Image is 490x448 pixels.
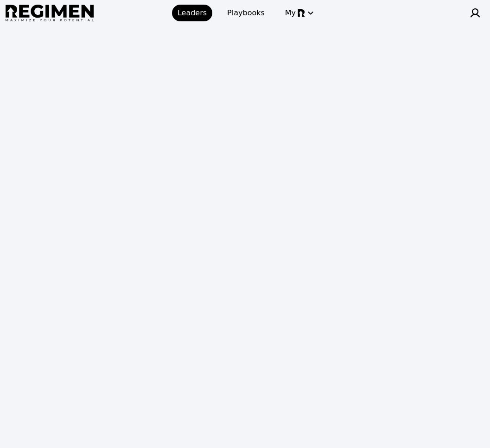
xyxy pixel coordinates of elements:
[222,5,270,21] a: Playbooks
[6,5,94,22] img: Regimen logo
[172,5,212,21] a: Leaders
[178,7,207,19] span: Leaders
[227,7,265,19] span: Playbooks
[285,7,296,19] span: My
[470,7,481,19] img: user icon
[280,5,318,21] button: My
